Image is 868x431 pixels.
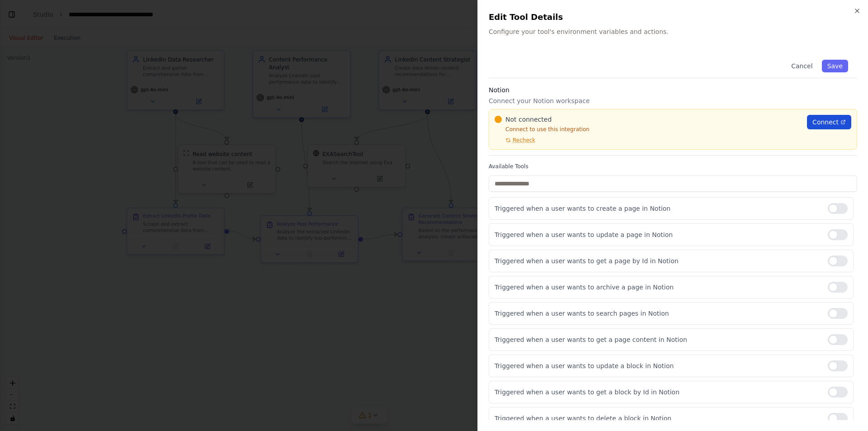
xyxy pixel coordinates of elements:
p: Triggered when a user wants to get a block by Id in Notion [495,388,821,397]
h3: Notion [489,85,857,95]
p: Triggered when a user wants to search pages in Notion [495,309,821,318]
p: Connect your Notion workspace [489,96,857,105]
p: Triggered when a user wants to create a page in Notion [495,204,821,213]
p: Triggered when a user wants to delete a block in Notion [495,414,821,423]
span: Connect [812,118,839,127]
button: Cancel [786,60,818,72]
button: Recheck [495,137,535,144]
p: Triggered when a user wants to update a page in Notion [495,230,821,239]
span: Not connected [505,115,552,124]
p: Configure your tool's environment variables and actions. [489,27,857,36]
label: Available Tools [489,163,857,170]
p: Triggered when a user wants to get a page by Id in Notion [495,256,821,265]
a: Connect [807,115,851,129]
p: Triggered when a user wants to update a block in Notion [495,361,821,370]
p: Connect to use this integration [495,126,802,133]
p: Triggered when a user wants to get a page content in Notion [495,335,821,344]
p: Triggered when a user wants to archive a page in Notion [495,283,821,292]
h2: Edit Tool Details [489,11,857,24]
button: Save [822,60,848,72]
span: Recheck [513,137,535,144]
